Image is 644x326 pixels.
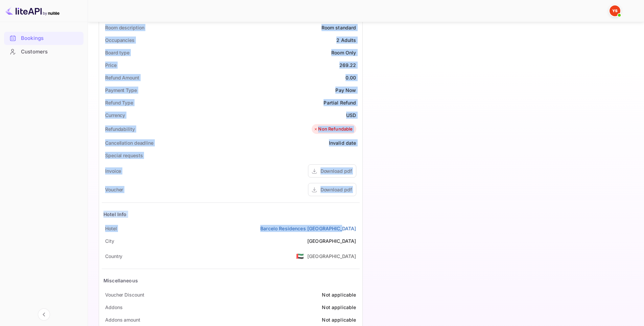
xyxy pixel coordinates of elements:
[105,167,121,174] div: Invoice
[105,139,153,146] div: Cancellation deadline
[610,5,620,16] img: Yandex Support
[105,125,135,133] div: Refundability
[260,225,356,232] a: Barcelo Residences [GEOGRAPHIC_DATA]
[339,62,356,69] div: 269.22
[5,5,59,16] img: LiteAPI logo
[105,49,129,56] div: Board type
[105,37,135,44] div: Occupancies
[322,291,356,298] div: Not applicable
[105,62,117,69] div: Price
[21,48,80,56] div: Customers
[307,253,356,260] div: [GEOGRAPHIC_DATA]
[21,34,80,42] div: Bookings
[103,277,138,284] div: Miscellaneous
[105,186,123,193] div: Voucher
[329,139,356,146] div: Invalid date
[345,74,356,81] div: 0.00
[4,45,84,58] a: Customers
[313,126,353,133] div: Non Refundable
[331,49,356,56] div: Room Only
[321,24,356,31] div: Room standard
[105,112,125,119] div: Currency
[105,304,122,311] div: Addons
[105,87,137,94] div: Payment Type
[4,32,84,45] div: Bookings
[336,37,356,44] div: 2 Adults
[346,112,356,119] div: USD
[103,211,127,218] div: Hotel Info
[320,186,352,193] div: Download pdf
[105,253,122,260] div: Country
[105,316,140,323] div: Addons amount
[320,167,352,174] div: Download pdf
[105,152,143,159] div: Special requests
[105,99,133,106] div: Refund Type
[105,237,114,245] div: City
[307,237,356,245] div: [GEOGRAPHIC_DATA]
[4,32,84,44] a: Bookings
[105,225,117,232] div: Hotel
[296,250,304,262] span: United States
[38,308,50,321] button: Collapse navigation
[105,24,144,31] div: Room description
[322,316,356,323] div: Not applicable
[105,291,144,298] div: Voucher Discount
[335,87,356,94] div: Pay Now
[324,99,356,106] div: Partial Refund
[105,74,139,81] div: Refund Amount
[322,304,356,311] div: Not applicable
[4,45,84,59] div: Customers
